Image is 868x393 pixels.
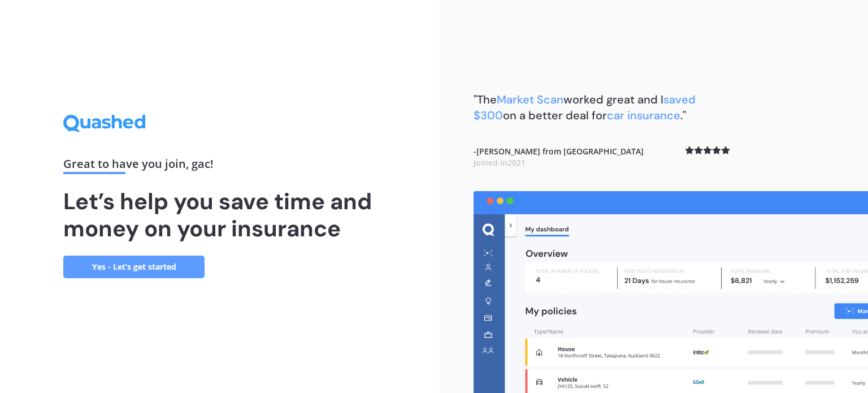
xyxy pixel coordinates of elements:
[474,146,644,168] b: - [PERSON_NAME] from [GEOGRAPHIC_DATA]
[607,108,680,123] span: car insurance
[63,256,205,278] a: Yes - Let’s get started
[474,92,696,123] b: "The worked great and I on a better deal for ."
[474,92,696,123] span: saved $300
[497,92,563,107] span: Market Scan
[63,158,376,174] div: Great to have you join , gac !
[474,191,868,393] img: dashboard.webp
[63,188,376,242] h1: Let’s help you save time and money on your insurance
[474,157,526,168] span: Joined in 2021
